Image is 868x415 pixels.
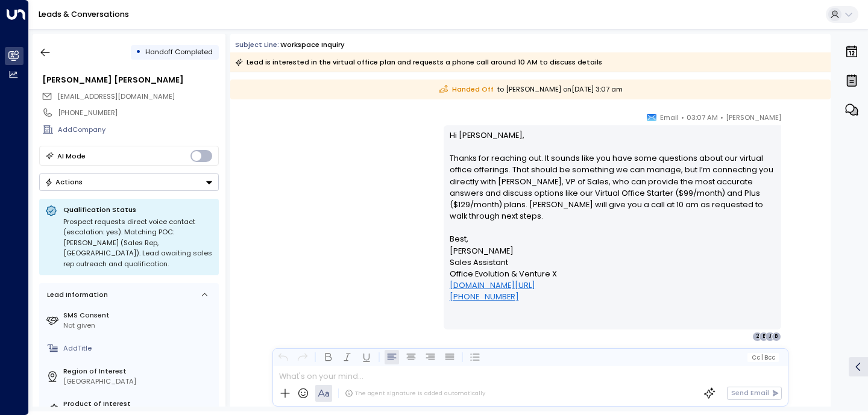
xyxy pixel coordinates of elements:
[276,350,291,364] button: Undo
[45,178,83,186] div: Actions
[687,111,718,123] span: 03:07 AM
[747,353,779,362] button: Cc|Bcc
[759,332,769,342] div: B
[58,108,218,118] div: [PHONE_NUMBER]
[63,205,213,214] p: Qualification Status
[57,92,175,101] span: [EMAIL_ADDRESS][DOMAIN_NAME]
[761,354,763,361] span: |
[63,399,215,409] label: Product of Interest
[230,80,831,99] div: to [PERSON_NAME] on [DATE] 3:07 am
[39,173,219,191] button: Actions
[39,9,129,19] a: Leads & Conversations
[450,233,776,245] p: Best,
[450,279,535,291] a: [DOMAIN_NAME][URL]
[235,40,279,49] span: Subject Line:
[772,332,781,342] div: B
[63,310,215,320] label: SMS Consent
[39,173,219,191] div: Button group with a nested menu
[63,217,213,270] div: Prospect requests direct voice contact (escalation: yes). Matching POC: [PERSON_NAME] (Sales Rep,...
[235,56,602,68] div: Lead is interested in the virtual office plan and requests a phone call around 10 AM to discuss d...
[450,129,776,234] p: Hi [PERSON_NAME], Thanks for reaching out. It sounds like you have some questions about our virtu...
[439,84,494,95] span: Handed Off
[63,343,215,354] div: AddTitle
[450,291,519,302] a: [PHONE_NUMBER]
[752,332,762,342] div: 2
[136,43,141,61] div: •
[63,366,215,376] label: Region of Interest
[295,350,310,364] button: Redo
[765,332,775,342] div: J
[786,111,805,131] img: 12_headshot.jpg
[57,150,86,162] div: AI Mode
[42,74,218,86] div: [PERSON_NAME] [PERSON_NAME]
[345,389,485,398] div: The agent signature is added automatically
[752,354,775,361] span: Cc Bcc
[145,47,213,57] span: Handoff Completed
[280,40,345,50] div: Workspace Inquiry
[681,111,684,123] span: •
[57,92,175,102] span: josehuapaya@integracompany.net
[726,111,781,123] span: [PERSON_NAME]
[43,290,108,300] div: Lead Information
[58,125,218,135] div: AddCompany
[660,111,679,123] span: Email
[63,376,215,387] div: [GEOGRAPHIC_DATA]
[720,111,723,123] span: •
[450,245,776,303] p: [PERSON_NAME] Sales Assistant Office Evolution & Venture X
[63,320,215,331] div: Not given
